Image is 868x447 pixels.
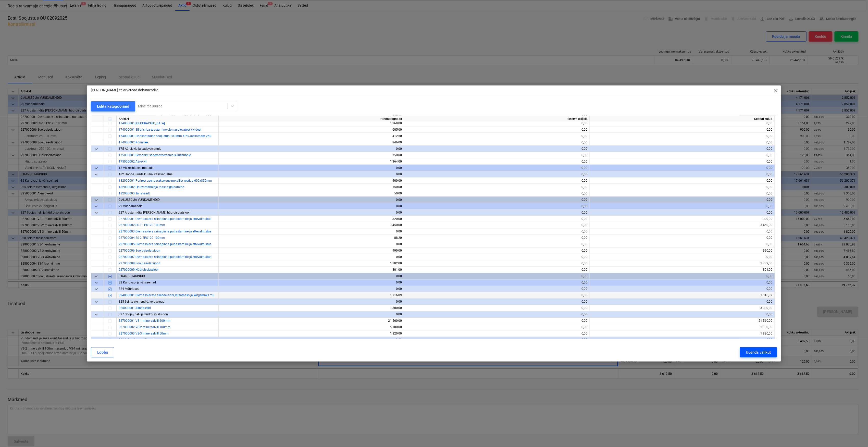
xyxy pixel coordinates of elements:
[119,160,146,163] span: 175000002 Äärekivi
[740,347,777,357] button: Uuenda valikut
[119,249,160,253] a: 227000006 Soojusisolatsioon
[119,338,155,342] span: 328 Seinte fassaadikatted
[91,101,135,111] button: Lülita kategooriaid
[119,147,162,151] span: 175 Äärekivid ja sadeveerennid
[592,152,773,158] div: 0,00
[406,305,587,312] div: 0,00
[592,280,773,286] div: 0,00
[406,158,587,165] div: 0,00
[592,158,773,165] div: 0,00
[406,203,587,209] div: 0,00
[93,203,99,209] span: keyboard_arrow_down
[97,103,129,110] div: Lülita kategooriaid
[221,305,402,312] div: 3 300,00
[221,324,402,331] div: 5 100,00
[406,260,587,267] div: 0,00
[119,217,211,221] span: 227000001 Olemasoleva seinapinna puhastamine ja ettevalmistus
[221,203,402,209] div: 0,00
[221,331,402,337] div: 1 820,00
[592,337,773,343] div: 0,00
[406,229,587,235] div: 0,00
[406,165,587,171] div: 0,00
[406,133,587,139] div: 0,00
[406,337,587,343] div: 0,00
[93,210,99,216] span: keyboard_arrow_down
[119,185,184,189] a: 182000002 Lipuvardahoidja taaspaigaldamine
[221,260,402,267] div: 1 782,00
[119,230,211,233] a: 227000003 Olemasoleva seinapinna puhastamine ja ettevalmistus
[406,312,587,318] div: 0,00
[406,146,587,152] div: 0,00
[119,121,165,125] span: 174000001 Sillutisriba
[93,312,99,318] span: keyboard_arrow_down
[406,120,587,127] div: 0,00
[117,116,219,122] div: Artikkel
[406,190,587,197] div: 0,00
[119,153,191,157] a: 175000001 Betoonist sademeveerennid sillutisribale
[119,294,267,297] a: 324000001 Olemasolevate akende kinni, kitsamaks ja kõrgemaks müürimine FIBO 200mm, soojustus, krohv
[406,178,587,184] div: 0,00
[93,165,99,171] span: keyboard_arrow_down
[119,326,170,329] a: 327000002 VS-2 mineraalvill 100mm
[221,280,402,286] div: 0,00
[93,274,99,280] span: keyboard_arrow_down
[592,171,773,178] div: 0,00
[221,286,402,292] div: 0,00
[221,133,402,139] div: 412,50
[592,165,773,171] div: 0,00
[406,209,587,216] div: 0,00
[592,318,773,324] div: 21 560,00
[406,299,587,305] div: 0,00
[119,121,165,125] a: 174000001 [GEOGRAPHIC_DATA]
[592,209,773,216] div: 0,00
[592,331,773,337] div: 1 820,00
[119,224,165,227] span: 227000002 SS-1 EPS120 100mm
[119,313,168,316] span: 327 Sooja-, heli- ja hüdroisolatsioon
[592,139,773,146] div: 0,00
[592,324,773,331] div: 5 100,00
[119,300,165,304] span: 325 Seinte elemendid, kergseinad
[119,319,170,323] a: 327000001 VS-1 mineraalvill 200mm
[119,275,145,278] span: 3 KANDETARINDID
[592,120,773,127] div: 0,00
[119,287,139,291] span: 324 Müüritised
[592,292,773,299] div: 1 316,89
[406,139,587,146] div: 0,00
[119,306,151,310] span: 325000001 Aknaplekid
[119,262,160,265] span: 227000008 Soojusisolatsioon
[592,312,773,318] div: 0,00
[221,292,402,299] div: 1 316,89
[592,197,773,203] div: 0,00
[592,248,773,254] div: 990,00
[592,190,773,197] div: 0,00
[119,179,212,182] a: 182000001 Porirest asendatakse uue metallist restiga 600x850mm
[406,273,587,280] div: 0,00
[406,324,587,331] div: 0,00
[119,172,172,176] span: 182 Hoone juurde kuuluv välisvarustus
[91,88,158,93] p: [PERSON_NAME] eelarveread dokumendile
[592,133,773,139] div: 0,00
[406,152,587,158] div: 0,00
[97,349,108,356] div: Loobu
[406,280,587,286] div: 0,00
[406,318,587,324] div: 0,00
[119,255,211,259] a: 227000007 Olemasoleva seinapinna puhastamine ja ettevalmistus
[406,286,587,292] div: 0,00
[406,331,587,337] div: 0,00
[221,267,402,273] div: 801,00
[221,127,402,133] div: 605,00
[221,178,402,184] div: 400,00
[592,146,773,152] div: 0,00
[119,128,201,131] span: 174000001 Sillutisriba taastamine olemasolevatest kividest
[592,267,773,273] div: 801,00
[93,146,99,152] span: keyboard_arrow_down
[773,88,779,94] span: close
[592,229,773,235] div: 0,00
[221,190,402,197] div: 50,00
[406,171,587,178] div: 0,00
